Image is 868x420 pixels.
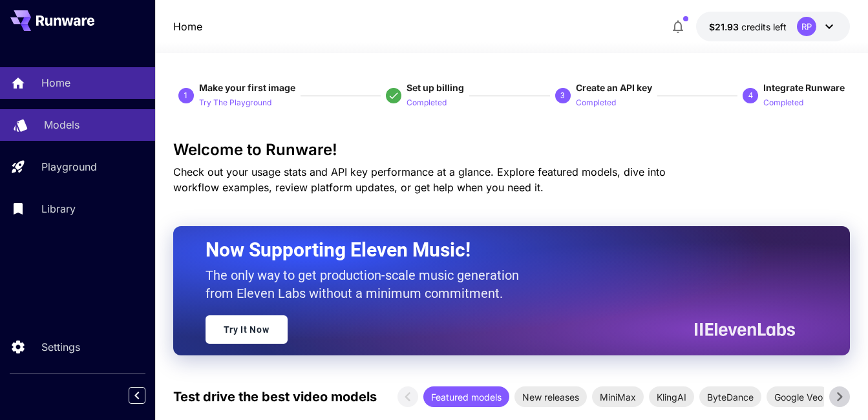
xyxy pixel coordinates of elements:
[173,387,377,406] p: Test drive the best video models
[41,75,70,90] p: Home
[41,339,80,355] p: Settings
[763,97,803,109] p: Completed
[199,82,295,93] span: Make your first image
[423,386,509,407] div: Featured models
[138,384,155,407] div: Collapse sidebar
[41,159,97,174] p: Playground
[767,386,831,407] div: Google Veo
[763,82,845,93] span: Integrate Runware
[649,390,694,404] span: KlingAI
[696,12,850,41] button: $21.93136RP
[649,386,694,407] div: KlingAI
[560,90,565,101] p: 3
[129,387,145,404] button: Collapse sidebar
[184,90,188,101] p: 1
[173,19,202,34] a: Home
[407,94,447,110] button: Completed
[206,238,786,262] h2: Now Supporting Eleven Music!
[576,94,616,110] button: Completed
[173,141,851,159] h3: Welcome to Runware!
[699,390,761,404] span: ByteDance
[514,386,587,407] div: New releases
[741,21,787,32] span: credits left
[206,266,529,302] p: The only way to get production-scale music generation from Eleven Labs without a minimum commitment.
[514,390,587,404] span: New releases
[407,82,464,93] span: Set up billing
[576,97,616,109] p: Completed
[576,82,652,93] span: Create an API key
[173,165,666,194] span: Check out your usage stats and API key performance at a glance. Explore featured models, dive int...
[199,94,271,110] button: Try The Playground
[709,20,787,34] div: $21.93136
[206,315,288,344] a: Try It Now
[748,90,753,101] p: 4
[407,97,447,109] p: Completed
[592,390,644,404] span: MiniMax
[767,390,831,404] span: Google Veo
[173,19,202,34] nav: breadcrumb
[41,201,76,216] p: Library
[423,390,509,404] span: Featured models
[699,386,761,407] div: ByteDance
[44,117,79,132] p: Models
[199,97,271,109] p: Try The Playground
[797,17,816,36] div: RP
[709,21,741,32] span: $21.93
[763,94,803,110] button: Completed
[592,386,644,407] div: MiniMax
